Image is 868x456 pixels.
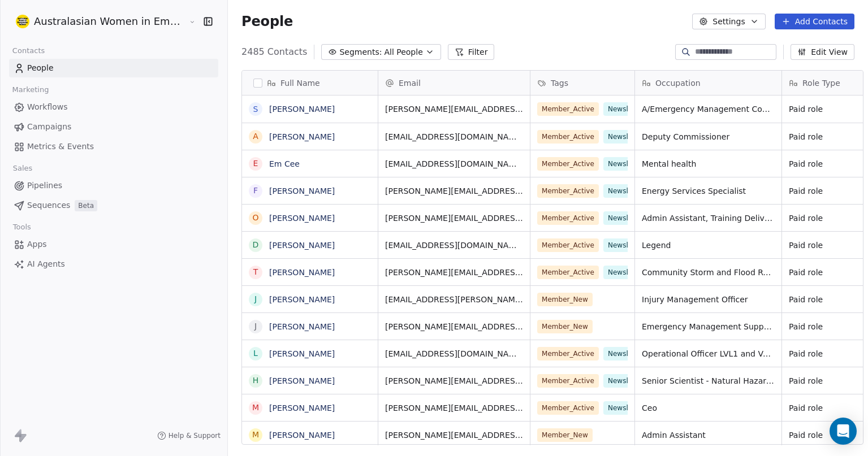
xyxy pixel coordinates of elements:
[7,42,50,59] span: Contacts
[9,59,218,77] a: People
[269,376,335,385] a: [PERSON_NAME]
[537,211,599,225] span: Member_Active
[27,180,62,192] span: Pipelines
[692,14,765,29] button: Settings
[253,158,258,170] div: E
[339,46,382,58] span: Segments:
[9,176,218,195] a: Pipelines
[9,98,218,116] a: Workflows
[9,235,218,254] a: Apps
[537,428,593,442] span: Member_New
[603,130,689,144] span: Newsletter_Subscriber
[399,77,421,89] span: Email
[537,238,599,252] span: Member_Active
[385,402,523,414] span: [PERSON_NAME][EMAIL_ADDRESS][DOMAIN_NAME]
[537,130,599,144] span: Member_Active
[642,375,775,386] span: Senior Scientist - Natural Hazards
[603,238,689,252] span: Newsletter_Subscriber
[269,349,335,358] a: [PERSON_NAME]
[253,348,258,359] div: L
[254,293,257,305] div: J
[603,266,689,279] span: Newsletter_Subscriber
[269,403,335,412] a: [PERSON_NAME]
[830,418,857,445] div: Open Intercom Messenger
[642,402,775,414] span: Ceo
[537,320,593,333] span: Member_New
[242,95,378,445] div: grid
[269,105,335,114] a: [PERSON_NAME]
[537,184,599,198] span: Member_Active
[448,44,495,60] button: Filter
[7,81,54,98] span: Marketing
[537,293,593,306] span: Member_New
[269,132,335,141] a: [PERSON_NAME]
[603,184,689,198] span: Newsletter_Subscriber
[252,402,259,414] div: M
[775,14,854,29] button: Add Contacts
[27,62,54,74] span: People
[385,294,523,305] span: [EMAIL_ADDRESS][PERSON_NAME][DOMAIN_NAME]
[269,295,335,304] a: [PERSON_NAME]
[269,214,335,223] a: [PERSON_NAME]
[642,267,775,278] span: Community Storm and Flood Resilience Planner
[9,118,218,136] a: Campaigns
[642,348,775,359] span: Operational Officer LVL1 and Volunteer Firefighter
[642,158,775,170] span: Mental health
[537,347,599,361] span: Member_Active
[603,401,689,415] span: Newsletter_Subscriber
[280,77,320,89] span: Full Name
[642,240,775,251] span: Legend
[9,137,218,156] a: Metrics & Events
[530,71,634,95] div: Tags
[27,101,68,113] span: Workflows
[603,374,689,388] span: Newsletter_Subscriber
[27,141,94,153] span: Metrics & Events
[253,131,258,142] div: A
[385,348,523,359] span: [EMAIL_ADDRESS][DOMAIN_NAME]
[34,14,186,29] span: Australasian Women in Emergencies Network
[242,71,378,95] div: Full Name
[241,13,293,30] span: People
[385,158,523,170] span: [EMAIL_ADDRESS][DOMAIN_NAME]
[537,102,599,116] span: Member_Active
[385,267,523,278] span: [PERSON_NAME][EMAIL_ADDRESS][PERSON_NAME][DOMAIN_NAME]
[16,15,29,28] img: Logo%20A%20white%20300x300.png
[385,429,523,441] span: [PERSON_NAME][EMAIL_ADDRESS][PERSON_NAME][DOMAIN_NAME]
[385,321,523,332] span: [PERSON_NAME][EMAIL_ADDRESS][PERSON_NAME][DOMAIN_NAME]
[384,46,422,58] span: All People
[27,199,70,211] span: Sequences
[385,131,523,142] span: [EMAIL_ADDRESS][DOMAIN_NAME]
[537,266,599,279] span: Member_Active
[252,429,259,441] div: M
[537,157,599,171] span: Member_Active
[269,431,335,440] a: [PERSON_NAME]
[603,347,689,361] span: Newsletter_Subscriber
[269,322,335,331] a: [PERSON_NAME]
[642,429,775,441] span: Admin Assistant
[385,212,523,224] span: [PERSON_NAME][EMAIL_ADDRESS][PERSON_NAME][DOMAIN_NAME]
[642,294,775,305] span: Injury Management Officer
[642,321,775,332] span: Emergency Management Support Officer
[642,212,775,224] span: Admin Assistant, Training Delivery
[75,200,97,211] span: Beta
[269,159,300,168] a: Em Cee
[27,238,47,250] span: Apps
[269,186,335,196] a: [PERSON_NAME]
[642,185,775,197] span: Energy Services Specialist
[253,185,258,197] div: F
[157,431,221,440] a: Help & Support
[791,44,854,60] button: Edit View
[253,103,258,115] div: S
[385,240,523,251] span: [EMAIL_ADDRESS][DOMAIN_NAME]
[27,258,65,270] span: AI Agents
[655,77,701,89] span: Occupation
[603,157,689,171] span: Newsletter_Subscriber
[8,160,37,177] span: Sales
[537,401,599,415] span: Member_Active
[8,219,36,236] span: Tools
[551,77,568,89] span: Tags
[603,102,689,116] span: Newsletter_Subscriber
[378,71,530,95] div: Email
[385,375,523,386] span: [PERSON_NAME][EMAIL_ADDRESS][PERSON_NAME][DOMAIN_NAME]
[253,239,259,251] div: D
